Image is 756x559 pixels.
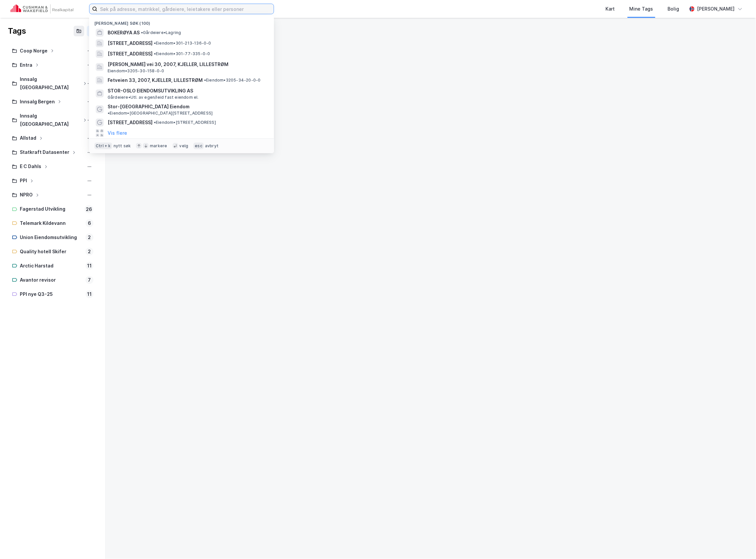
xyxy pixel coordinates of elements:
[723,527,756,559] div: Kontrollprogram for chat
[8,217,97,230] a: Telemark Kildevann6
[8,288,97,301] a: PPI nye Q3-2511
[154,51,210,56] span: Eiendom • 301-77-335-0-0
[86,290,93,298] div: 11
[20,61,32,69] div: Entra
[141,30,181,35] span: Gårdeiere • Lagring
[20,162,41,171] div: E C Dahls
[20,233,83,242] div: Union Eiendomsutvikling
[20,248,83,256] div: Quality hotell Skifer
[108,111,213,116] span: Eiendom • [GEOGRAPHIC_DATA][STREET_ADDRESS]
[20,148,69,157] div: Statkraft Datasenter
[20,112,80,128] div: Innsalg [GEOGRAPHIC_DATA]
[8,231,97,244] a: Union Eiendomsutvikling2
[114,143,131,149] div: nytt søk
[108,129,127,137] button: Vis flere
[20,98,55,106] div: Innsalg Bergen
[108,39,153,47] span: [STREET_ADDRESS]
[154,120,216,125] span: Eiendom • [STREET_ADDRESS]
[89,16,274,27] div: [PERSON_NAME] søk (100)
[8,273,97,287] a: Avantor revisor7
[86,219,93,227] div: 6
[20,134,36,142] div: Allstad
[697,5,735,13] div: [PERSON_NAME]
[8,26,26,36] div: Tags
[108,111,110,116] span: •
[108,60,266,68] span: [PERSON_NAME] vei 30, 2007, KJELLER, LILLESTRØM
[204,78,206,83] span: •
[20,276,83,284] div: Avantor revisor
[8,202,97,216] a: Fagerstad Utvikling26
[86,262,93,270] div: 11
[8,259,97,273] a: Arctic Harstad11
[108,95,199,100] span: Gårdeiere • Utl. av egen/leid fast eiendom el.
[154,41,211,46] span: Eiendom • 301-213-136-0-0
[108,103,189,111] span: Stor-[GEOGRAPHIC_DATA] Eiendom
[723,527,756,559] iframe: Chat Widget
[204,78,261,83] span: Eiendom • 3205-34-20-0-0
[180,143,189,149] div: velg
[108,76,203,84] span: Fetveien 33, 2007, KJELLER, LILLESTRØM
[11,4,73,14] img: cushman-wakefield-realkapital-logo.202ea83816669bd177139c58696a8fa1.svg
[630,5,653,13] div: Mine Tags
[205,143,219,149] div: avbryt
[141,30,143,35] span: •
[20,205,82,213] div: Fagerstad Utvikling
[20,47,48,55] div: Coop Norge
[94,143,112,149] div: Ctrl + k
[154,41,156,46] span: •
[20,219,83,227] div: Telemark Kildevann
[606,5,615,13] div: Kart
[86,276,93,284] div: 7
[86,233,93,241] div: 2
[85,205,93,213] div: 26
[108,29,140,37] span: BOKERØYA AS
[20,177,27,185] div: PPI
[193,143,204,149] div: esc
[668,5,679,13] div: Bolig
[20,191,33,199] div: NPRO
[154,120,156,125] span: •
[97,4,274,14] input: Søk på adresse, matrikkel, gårdeiere, leietakere eller personer
[154,51,156,56] span: •
[20,262,83,270] div: Arctic Harstad
[20,290,83,298] div: PPI nye Q3-25
[86,248,93,256] div: 2
[8,245,97,259] a: Quality hotell Skifer2
[108,119,153,126] span: [STREET_ADDRESS]
[20,75,80,92] div: Innsalg [GEOGRAPHIC_DATA]
[108,50,153,58] span: [STREET_ADDRESS]
[150,143,167,149] div: markere
[108,68,164,74] span: Eiendom • 3205-30-158-0-0
[108,87,266,95] span: STOR-OSLO EIENDOMSUTVIKLING AS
